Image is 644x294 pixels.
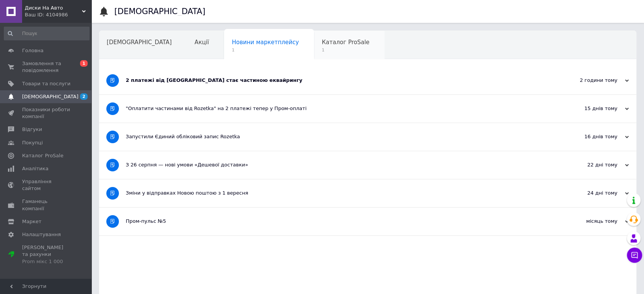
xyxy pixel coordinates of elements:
span: Каталог ProSale [22,152,63,159]
span: 2 [80,93,88,100]
span: Товари та послуги [22,80,70,87]
div: Запустили Єдиний обліковий запис Rozetka [126,133,553,140]
h1: [DEMOGRAPHIC_DATA] [114,7,205,16]
div: Prom мікс 1 000 [22,258,70,265]
span: [DEMOGRAPHIC_DATA] [22,93,78,100]
span: Каталог ProSale [322,39,369,46]
input: Пошук [4,27,90,40]
span: Покупці [22,139,43,146]
div: Ваш ID: 4104986 [25,11,91,18]
span: Відгуки [22,126,42,133]
div: 15 днів тому [553,105,629,112]
div: 2 години тому [553,77,629,84]
div: "Оплатити частинами від Rozetka" на 2 платежі тепер у Пром-оплаті [126,105,553,112]
span: Гаманець компанії [22,198,70,212]
div: 22 дні тому [553,161,629,168]
div: 16 днів тому [553,133,629,140]
span: Маркет [22,218,42,225]
span: Акції [195,39,209,46]
span: [DEMOGRAPHIC_DATA] [107,39,172,46]
span: 1 [80,60,88,67]
span: 1 [232,47,299,53]
span: Показники роботи компанії [22,106,70,120]
span: Головна [22,47,43,54]
span: Диски На Авто [25,5,82,11]
span: Управління сайтом [22,178,70,192]
div: З 26 серпня — нові умови «Дешевої доставки» [126,161,553,168]
div: Пром-пульс №5 [126,218,553,225]
div: 2 платежі від [GEOGRAPHIC_DATA] стає частиною еквайрингу [126,77,553,84]
span: [PERSON_NAME] та рахунки [22,244,70,265]
div: Зміни у відправках Новою поштою з 1 вересня [126,190,553,197]
button: Чат з покупцем [627,248,642,263]
div: 24 дні тому [553,190,629,197]
span: Налаштування [22,231,61,238]
span: Замовлення та повідомлення [22,60,70,74]
span: 1 [322,47,369,53]
span: Аналітика [22,165,48,172]
div: місяць тому [553,218,629,225]
span: Новини маркетплейсу [232,39,299,46]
